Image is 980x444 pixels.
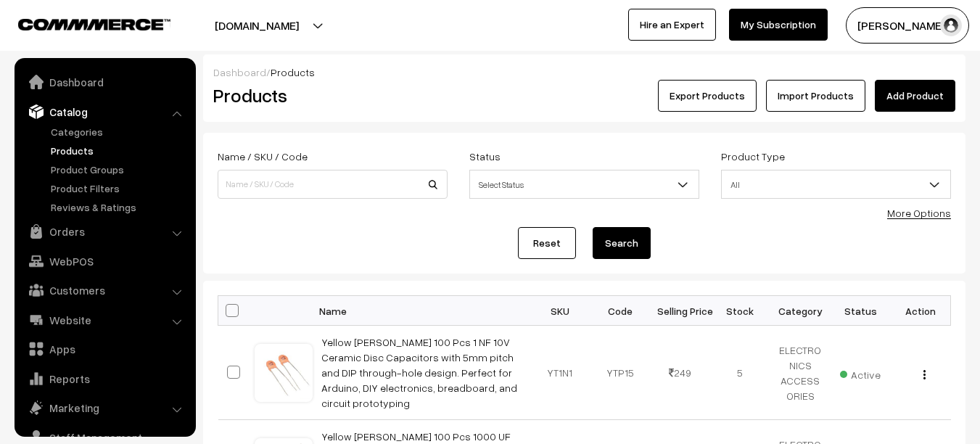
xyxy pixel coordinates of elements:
[18,307,191,333] a: Website
[18,15,145,32] a: COMMMERCE
[18,277,191,303] a: Customers
[628,9,716,41] a: Hire an Expert
[18,99,191,125] a: Catalog
[47,162,191,177] a: Product Groups
[164,7,350,44] button: [DOMAIN_NAME]
[875,80,955,112] a: Add Product
[710,296,770,326] th: Stock
[729,9,828,41] a: My Subscription
[831,296,891,326] th: Status
[722,172,950,197] span: All
[590,296,650,326] th: Code
[213,84,446,107] h2: Products
[218,149,308,164] label: Name / SKU / Code
[593,227,651,259] button: Search
[518,227,576,259] a: Reset
[213,65,955,80] div: /
[721,149,785,164] label: Product Type
[923,370,926,379] img: Menu
[469,170,699,199] span: Select Status
[770,296,831,326] th: Category
[470,172,699,197] span: Select Status
[940,15,962,36] img: user
[47,181,191,196] a: Product Filters
[18,248,191,274] a: WebPOS
[47,200,191,215] a: Reviews & Ratings
[213,66,266,78] a: Dashboard
[469,149,501,164] label: Status
[650,296,710,326] th: Selling Price
[18,366,191,392] a: Reports
[530,296,590,326] th: SKU
[321,336,517,409] a: Yellow [PERSON_NAME] 100 Pcs 1 NF 10V Ceramic Disc Capacitors with 5mm pitch and DIP through-hole...
[47,143,191,158] a: Products
[218,170,448,199] input: Name / SKU / Code
[650,326,710,420] td: 249
[766,80,865,112] a: Import Products
[47,124,191,139] a: Categories
[840,363,881,382] span: Active
[313,296,530,326] th: Name
[721,170,951,199] span: All
[530,326,590,420] td: YT1N1
[271,66,315,78] span: Products
[710,326,770,420] td: 5
[18,336,191,362] a: Apps
[18,19,170,30] img: COMMMERCE
[18,218,191,244] a: Orders
[18,395,191,421] a: Marketing
[846,7,969,44] button: [PERSON_NAME]
[658,80,757,112] button: Export Products
[770,326,831,420] td: ELECTRONICS ACCESSORIES
[891,296,951,326] th: Action
[590,326,650,420] td: YTP15
[887,207,951,219] a: More Options
[18,69,191,95] a: Dashboard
